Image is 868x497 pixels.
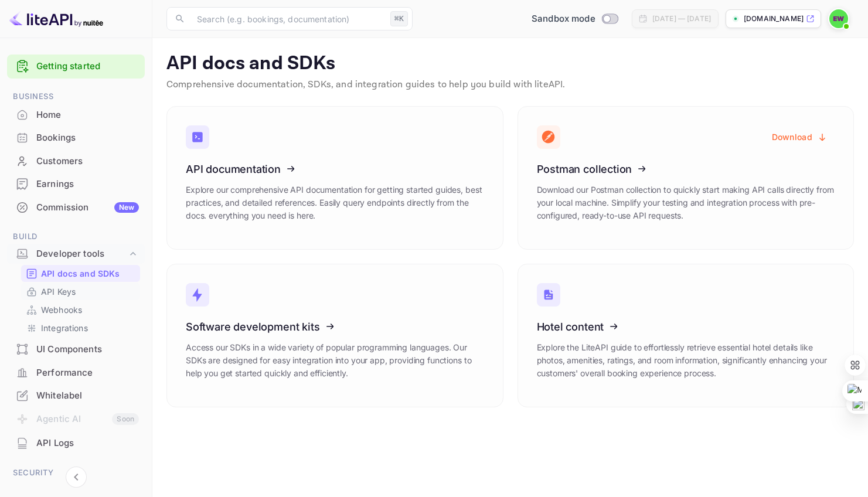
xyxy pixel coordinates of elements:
[537,183,835,222] p: Download our Postman collection to quickly start making API calls directly from your local machin...
[7,467,145,479] span: Security
[7,150,145,172] a: Customers
[537,341,835,380] p: Explore the LiteAPI guide to effortlessly retrieve essential hotel details like photos, amenities...
[7,362,145,383] a: Performance
[186,163,484,175] h3: API documentation
[36,247,127,261] div: Developer tools
[7,230,145,243] span: Build
[26,285,135,298] a: API Keys
[186,183,484,222] p: Explore our comprehensive API documentation for getting started guides, best practices, and detai...
[186,341,484,380] p: Access our SDKs in a wide variety of popular programming languages. Our SDKs are designed for eas...
[41,304,82,316] p: Webhooks
[829,9,848,28] img: El Wong
[166,106,503,250] a: API documentationExplore our comprehensive API documentation for getting started guides, best pra...
[41,267,120,280] p: API docs and SDKs
[7,196,145,219] div: CommissionNew
[518,264,855,407] a: Hotel contentExplore the LiteAPI guide to effortlessly retrieve essential hotel details like phot...
[114,202,139,213] div: New
[21,319,140,336] div: Integrations
[537,163,835,175] h3: Postman collection
[186,321,484,333] h3: Software development kits
[36,437,139,450] div: API Logs
[26,304,135,316] a: Webhooks
[41,285,76,298] p: API Keys
[7,104,145,125] a: Home
[532,12,595,26] span: Sandbox mode
[7,196,145,218] a: CommissionNew
[41,322,88,334] p: Integrations
[7,104,145,127] div: Home
[21,265,140,282] div: API docs and SDKs
[26,322,135,334] a: Integrations
[7,127,145,148] a: Bookings
[7,362,145,384] div: Performance
[7,55,145,79] div: Getting started
[7,384,145,407] div: Whitelabel
[166,78,854,92] p: Comprehensive documentation, SDKs, and integration guides to help you build with liteAPI.
[36,343,139,356] div: UI Components
[537,321,835,333] h3: Hotel content
[527,12,622,26] div: Switch to Production mode
[36,389,139,403] div: Whitelabel
[21,283,140,300] div: API Keys
[21,301,140,318] div: Webhooks
[652,13,711,24] div: [DATE] — [DATE]
[7,384,145,406] a: Whitelabel
[9,9,103,28] img: LiteAPI logo
[66,467,87,488] button: Collapse navigation
[166,52,854,76] p: API docs and SDKs
[7,244,145,264] div: Developer tools
[36,201,139,215] div: Commission
[190,7,386,30] input: Search (e.g. bookings, documentation)
[36,155,139,168] div: Customers
[7,90,145,103] span: Business
[7,432,145,454] a: API Logs
[7,150,145,173] div: Customers
[7,127,145,149] div: Bookings
[36,178,139,191] div: Earnings
[36,108,139,122] div: Home
[36,60,139,73] a: Getting started
[7,173,145,196] div: Earnings
[7,338,145,360] a: UI Components
[390,11,408,26] div: ⌘K
[765,125,835,148] button: Download
[7,338,145,361] div: UI Components
[166,264,503,407] a: Software development kitsAccess our SDKs in a wide variety of popular programming languages. Our ...
[36,131,139,145] div: Bookings
[26,267,135,280] a: API docs and SDKs
[7,173,145,195] a: Earnings
[744,13,804,24] p: [DOMAIN_NAME]
[7,432,145,455] div: API Logs
[36,366,139,380] div: Performance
